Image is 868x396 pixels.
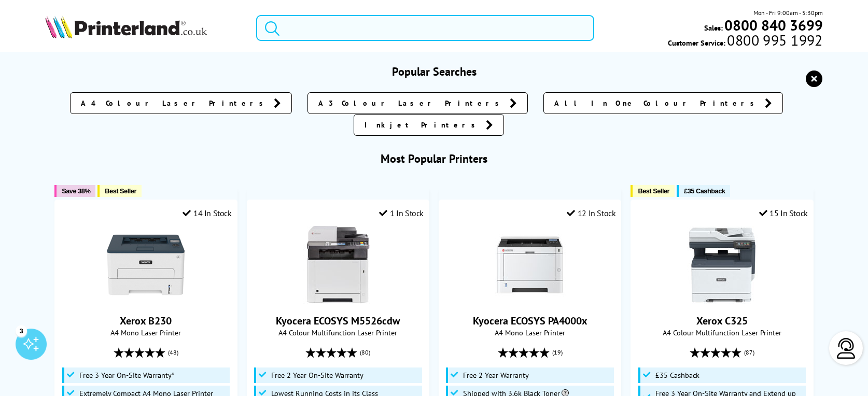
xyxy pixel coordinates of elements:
[318,98,505,108] span: A3 Colour Laser Printers
[552,343,563,362] span: (19)
[299,295,377,306] a: Kyocera ECOSYS M5526cdw
[379,208,424,218] div: 1 In Stock
[543,92,783,114] a: All In One Colour Printers
[473,314,587,328] a: Kyocera ECOSYS PA4000x
[271,371,363,379] span: Free 2 Year On-Site Warranty
[696,314,748,328] a: Xerox C325
[677,185,730,197] button: £35 Cashback
[725,35,822,45] span: 0800 995 1992
[16,325,27,336] div: 3
[81,98,269,108] span: A4 Colour Laser Printers
[168,343,178,362] span: (48)
[70,92,292,114] a: A4 Colour Laser Printers
[45,64,823,79] h3: Popular Searches
[567,208,615,218] div: 12 In Stock
[45,16,207,38] img: Printerland Logo
[684,187,725,195] span: £35 Cashback
[107,295,185,306] a: Xerox B230
[704,23,723,33] span: Sales:
[45,16,243,40] a: Printerland Logo
[668,35,822,48] span: Customer Service:
[655,371,699,379] span: £35 Cashback
[759,208,808,218] div: 15 In Stock
[463,371,529,379] span: Free 2 Year Warranty
[276,314,400,328] a: Kyocera ECOSYS M5526cdw
[491,226,569,304] img: Kyocera ECOSYS PA4000x
[836,338,857,359] img: user-headset-light.svg
[723,20,823,30] a: 0800 840 3699
[183,208,231,218] div: 14 In Stock
[299,226,377,304] img: Kyocera ECOSYS M5526cdw
[54,185,95,197] button: Save 38%
[60,328,231,337] span: A4 Mono Laser Printer
[365,120,481,130] span: Inkjet Printers
[724,16,823,35] b: 0800 840 3699
[444,328,615,337] span: A4 Mono Laser Printer
[105,187,136,195] span: Best Seller
[554,98,760,108] span: All In One Colour Printers
[360,343,370,362] span: (80)
[79,371,174,379] span: Free 3 Year On-Site Warranty*
[307,92,528,114] a: A3 Colour Laser Printers
[753,8,823,18] span: Mon - Fri 9:00am - 5:30pm
[45,151,823,166] h3: Most Popular Printers
[253,328,424,337] span: A4 Colour Multifunction Laser Printer
[638,187,669,195] span: Best Seller
[256,15,594,41] input: Search product or brand
[62,187,90,195] span: Save 38%
[120,314,172,328] a: Xerox B230
[631,185,675,197] button: Best Seller
[636,328,807,337] span: A4 Colour Multifunction Laser Printer
[107,226,185,304] img: Xerox B230
[683,295,761,306] a: Xerox C325
[97,185,142,197] button: Best Seller
[491,295,569,306] a: Kyocera ECOSYS PA4000x
[354,114,504,136] a: Inkjet Printers
[683,226,761,304] img: Xerox C325
[744,343,754,362] span: (87)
